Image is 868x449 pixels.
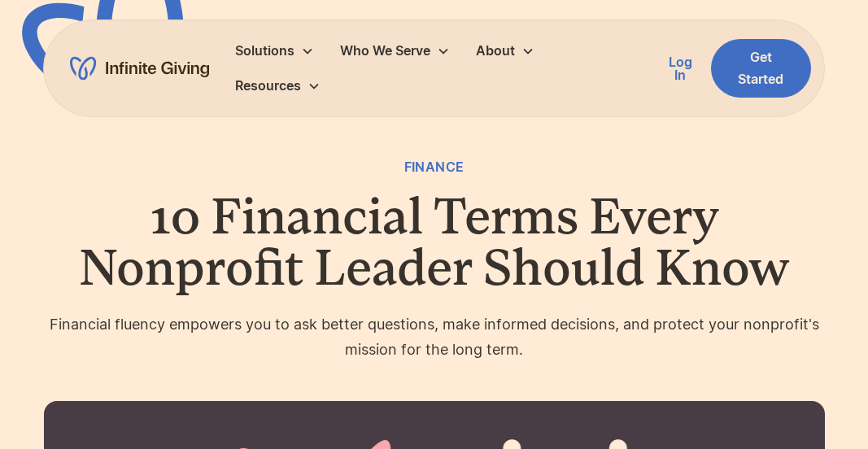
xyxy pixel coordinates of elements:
[327,33,463,68] div: Who We Serve
[476,40,515,62] div: About
[463,33,547,68] div: About
[235,75,301,97] div: Resources
[70,55,209,81] a: home
[404,156,465,178] a: Finance
[711,39,811,98] a: Get Started
[44,312,825,362] div: Financial fluency empowers you to ask better questions, make informed decisions, and protect your...
[44,191,825,293] h1: 10 Financial Terms Every Nonprofit Leader Should Know
[663,52,699,85] a: Log In
[222,68,334,103] div: Resources
[663,55,699,81] div: Log In
[340,40,430,62] div: Who We Serve
[222,33,327,68] div: Solutions
[235,40,294,62] div: Solutions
